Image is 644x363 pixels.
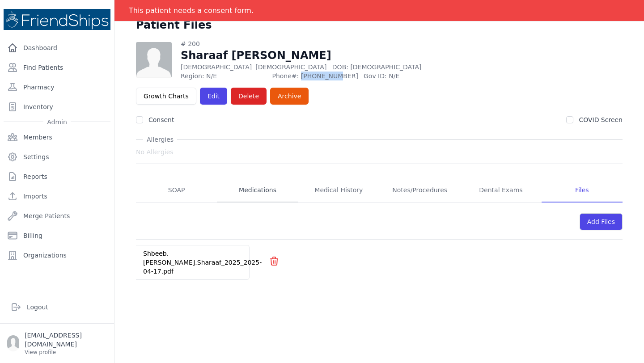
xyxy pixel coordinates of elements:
[181,48,455,63] h1: Sharaaf [PERSON_NAME]
[181,72,267,80] span: Region: N/E
[7,298,107,316] a: Logout
[217,178,298,203] a: Medications
[43,118,71,127] span: Admin
[4,128,110,146] a: Members
[4,168,110,186] a: Reports
[181,39,455,48] div: # 200
[460,178,541,203] a: Dental Exams
[4,187,110,205] a: Imports
[364,72,455,80] span: Gov ID: N/E
[4,227,110,245] a: Billing
[143,250,262,275] a: Shbeeb.[PERSON_NAME].Sharaaf_2025_2025-04-17.pdf
[25,331,107,349] p: [EMAIL_ADDRESS][DOMAIN_NAME]
[7,331,107,356] a: [EMAIL_ADDRESS][DOMAIN_NAME] View profile
[136,88,196,105] a: Growth Charts
[231,88,267,105] button: Delete
[255,63,326,71] span: [DEMOGRAPHIC_DATA]
[4,39,110,57] a: Dashboard
[580,213,623,230] div: Add Files
[143,135,177,144] span: Allergies
[4,9,110,30] img: Medical Missions EMR
[270,88,309,105] a: Archive
[298,178,379,203] a: Medical History
[4,59,110,76] a: Find Patients
[4,98,110,116] a: Inventory
[379,178,460,203] a: Notes/Procedures
[542,178,623,203] a: Files
[136,178,217,203] a: SOAP
[4,78,110,96] a: Pharmacy
[25,349,107,356] p: View profile
[200,88,227,105] a: Edit
[4,207,110,225] a: Merge Patients
[148,116,174,123] label: Consent
[136,148,174,156] span: No Allergies
[4,148,110,166] a: Settings
[332,63,422,71] span: DOB: [DEMOGRAPHIC_DATA]
[136,178,623,203] nav: Tabs
[136,42,172,78] img: person-242608b1a05df3501eefc295dc1bc67a.jpg
[579,116,623,123] label: COVID Screen
[181,63,455,72] p: [DEMOGRAPHIC_DATA]
[272,72,358,80] span: Phone#: [PHONE_NUMBER]
[136,18,212,32] h1: Patient Files
[4,246,110,264] a: Organizations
